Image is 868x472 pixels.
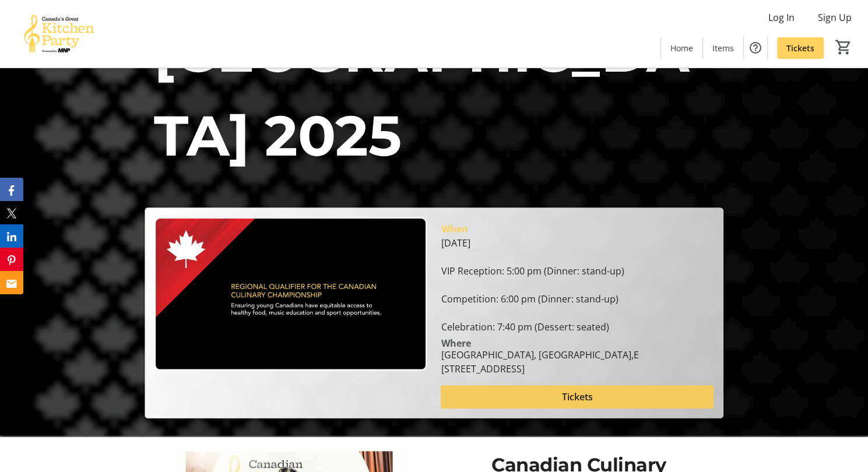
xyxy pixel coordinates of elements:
div: Where [441,339,470,348]
span: Log In [768,10,795,24]
img: Canada’s Great Kitchen Party's Logo [7,5,111,63]
button: Help [744,36,767,59]
span: Tickets [786,42,814,54]
img: Campaign CTA Media Photo [154,217,427,371]
div: [STREET_ADDRESS] [441,362,638,376]
button: Cart [833,37,854,58]
span: Items [712,42,734,54]
span: Sign Up [818,10,852,24]
div: [DATE] VIP Reception: 5:00 pm (Dinner: stand-up) Competition: 6:00 pm (Dinner: stand-up) Celebrat... [441,236,713,334]
button: Sign Up [809,8,861,27]
a: Home [661,37,702,59]
div: When [441,222,468,236]
a: Tickets [777,37,824,59]
div: [GEOGRAPHIC_DATA], [GEOGRAPHIC_DATA],E [441,348,638,362]
button: Tickets [441,385,713,408]
button: Log In [759,8,804,27]
span: Home [670,42,693,54]
span: Tickets [562,390,593,404]
a: Items [703,37,743,59]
